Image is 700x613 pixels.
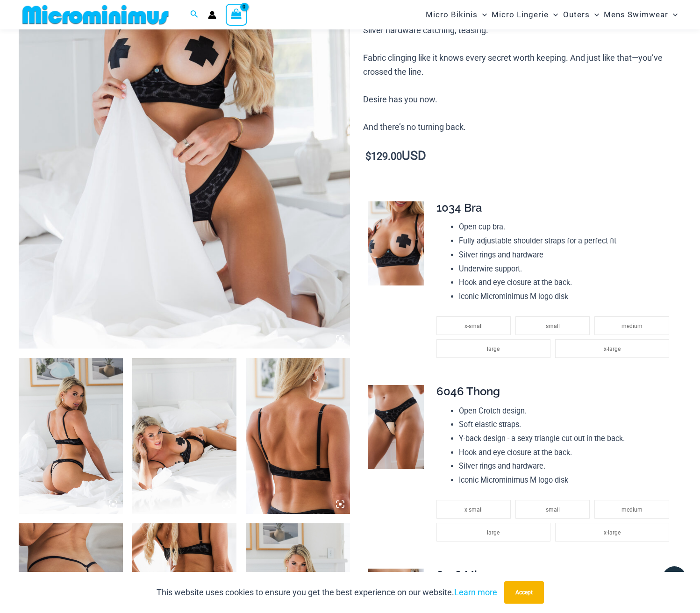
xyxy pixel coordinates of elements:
[459,262,674,276] li: Underwire support.
[487,346,500,352] span: large
[454,587,497,597] a: Learn more
[478,3,487,27] span: Menu Toggle
[436,385,500,398] span: 6046 Thong
[604,3,668,27] span: Mens Swimwear
[515,316,590,335] li: small
[368,201,424,285] img: Nights Fall Silver Leopard 1036 Bra
[668,3,678,27] span: Menu Toggle
[555,523,669,542] li: x-large
[555,339,669,358] li: x-large
[368,385,424,469] img: Nights Fall Silver Leopard 6046 Thong
[422,1,681,28] nav: Site Navigation
[546,323,560,329] span: small
[436,500,511,519] li: x-small
[19,358,123,514] img: Nights Fall Silver Leopard 1036 Bra 6046 Thong
[601,3,680,27] a: Mens SwimwearMenu ToggleMenu Toggle
[19,4,172,25] img: MM SHOP LOGO FLAT
[436,568,494,582] span: 6516 Micro
[208,11,216,19] a: Account icon link
[246,358,350,514] img: Nights Fall Silver Leopard 1036 Bra
[546,506,560,513] span: small
[190,9,199,21] a: Search icon link
[365,150,371,162] span: $
[464,506,483,513] span: x-small
[604,529,621,536] span: x-large
[504,581,544,604] button: Accept
[226,4,247,25] a: View Shopping Cart, empty
[515,500,590,519] li: small
[459,418,674,432] li: Soft elastic straps.
[489,3,560,27] a: Micro LingerieMenu ToggleMenu Toggle
[590,3,599,27] span: Menu Toggle
[436,316,511,335] li: x-small
[365,150,402,162] bdi: 129.00
[157,585,497,599] p: This website uses cookies to ensure you get the best experience on our website.
[459,432,674,446] li: Y-back design - a sexy triangle cut out in the back.
[459,248,674,262] li: Silver rings and hardware
[459,220,674,234] li: Open cup bra.
[563,3,590,27] span: Outers
[464,323,483,329] span: x-small
[459,276,674,290] li: Hook and eye closure at the back.
[436,201,482,214] span: 1034 Bra
[363,149,681,164] p: USD
[459,290,674,304] li: Iconic Microminimus M logo disk
[604,346,621,352] span: x-large
[549,3,558,27] span: Menu Toggle
[561,3,601,27] a: OutersMenu ToggleMenu Toggle
[436,339,550,358] li: large
[459,234,674,248] li: Fully adjustable shoulder straps for a perfect fit
[487,529,500,536] span: large
[436,523,550,542] li: large
[426,3,478,27] span: Micro Bikinis
[459,446,674,460] li: Hook and eye closure at the back.
[594,500,669,519] li: medium
[459,459,674,473] li: Silver rings and hardware.
[132,358,236,514] img: Nights Fall Silver Leopard 1036 Bra 6046 Thong
[621,506,643,513] span: medium
[459,473,674,487] li: Iconic Microminimus M logo disk
[621,323,643,329] span: medium
[459,404,674,418] li: Open Crotch design.
[594,316,669,335] li: medium
[492,3,549,27] span: Micro Lingerie
[423,3,489,27] a: Micro BikinisMenu ToggleMenu Toggle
